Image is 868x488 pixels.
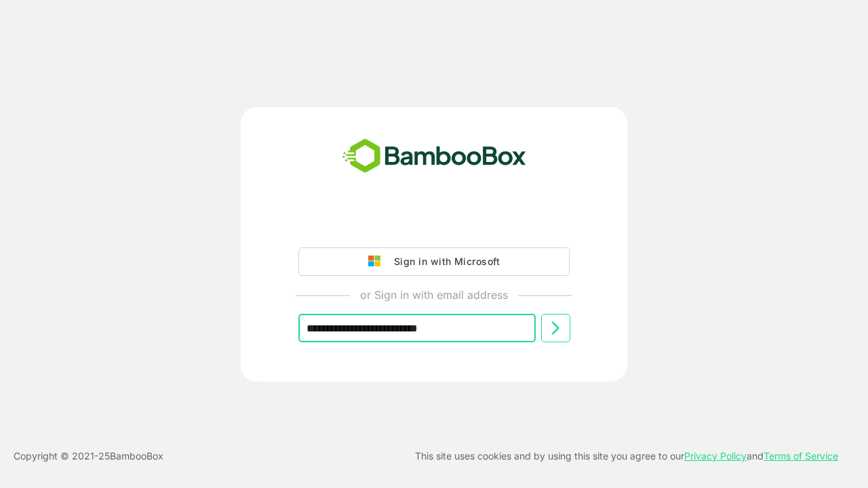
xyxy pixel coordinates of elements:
[684,450,747,462] a: Privacy Policy
[764,450,838,462] a: Terms of Service
[335,134,534,179] img: bamboobox
[298,247,570,276] button: Sign in with Microsoft
[387,253,500,270] div: Sign in with Microsoft
[14,448,163,464] p: Copyright © 2021- 25 BambooBox
[292,209,576,239] iframe: Sign in with Google Button
[360,287,508,303] p: or Sign in with email address
[368,256,387,268] img: google
[415,448,838,464] p: This site uses cookies and by using this site you agree to our and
